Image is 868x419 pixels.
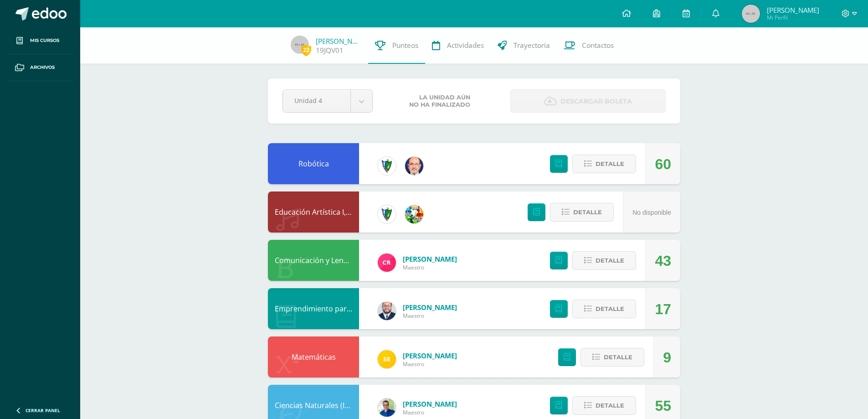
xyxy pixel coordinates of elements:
[767,5,819,15] span: [PERSON_NAME]
[378,205,396,223] img: 9f174a157161b4ddbe12118a61fed988.png
[268,240,359,281] div: Comunicación y Lenguaje, Idioma Español
[447,41,484,50] span: Actividades
[301,44,311,56] span: 22
[572,155,636,173] button: Detalle
[291,36,309,54] img: 45x45
[604,349,632,366] span: Detalle
[30,37,59,44] span: Mis cursos
[316,46,344,55] a: 19JQV01
[7,27,73,54] a: Mis cursos
[572,396,636,415] button: Detalle
[514,41,550,50] span: Trayectoria
[283,90,372,112] a: Unidad 4
[378,253,396,272] img: ab28fb4d7ed199cf7a34bbef56a79c5b.png
[405,157,423,175] img: 6b7a2a75a6c7e6282b1a1fdce061224c.png
[268,143,359,184] div: Robótica
[425,27,491,64] a: Actividades
[378,350,396,368] img: 03c2987289e60ca238394da5f82a525a.png
[403,264,457,271] span: Maestro
[26,407,60,414] span: Cerrar panel
[378,157,396,175] img: 9f174a157161b4ddbe12118a61fed988.png
[580,348,644,367] button: Detalle
[268,288,359,329] div: Emprendimiento para la Productividad
[550,203,614,222] button: Detalle
[491,27,557,64] a: Trayectoria
[268,336,359,378] div: Matemáticas
[403,351,457,360] span: [PERSON_NAME]
[560,90,632,113] span: Descargar boleta
[596,252,624,269] span: Detalle
[268,191,359,233] div: Educación Artística I, Música y Danza
[403,399,457,409] span: [PERSON_NAME]
[409,94,470,109] span: La unidad aún no ha finalizado
[655,289,671,330] div: 17
[557,27,621,64] a: Contactos
[742,5,760,23] img: 45x45
[378,398,396,417] img: 692ded2a22070436d299c26f70cfa591.png
[767,14,819,21] span: Mi Perfil
[596,155,624,172] span: Detalle
[596,300,624,317] span: Detalle
[30,64,55,71] span: Archivos
[392,41,418,50] span: Punteos
[596,397,624,414] span: Detalle
[663,337,671,378] div: 9
[403,254,457,264] span: [PERSON_NAME]
[7,54,73,81] a: Archivos
[655,240,671,281] div: 43
[368,27,425,64] a: Punteos
[294,90,339,111] span: Unidad 4
[655,144,671,185] div: 60
[403,303,457,312] span: [PERSON_NAME]
[572,251,636,270] button: Detalle
[582,41,614,50] span: Contactos
[572,300,636,318] button: Detalle
[378,302,396,320] img: eaa624bfc361f5d4e8a554d75d1a3cf6.png
[316,36,361,46] a: [PERSON_NAME]
[405,205,423,223] img: 159e24a6ecedfdf8f489544946a573f0.png
[403,409,457,416] span: Maestro
[632,209,671,216] span: No disponible
[573,204,602,221] span: Detalle
[403,312,457,320] span: Maestro
[403,360,457,368] span: Maestro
